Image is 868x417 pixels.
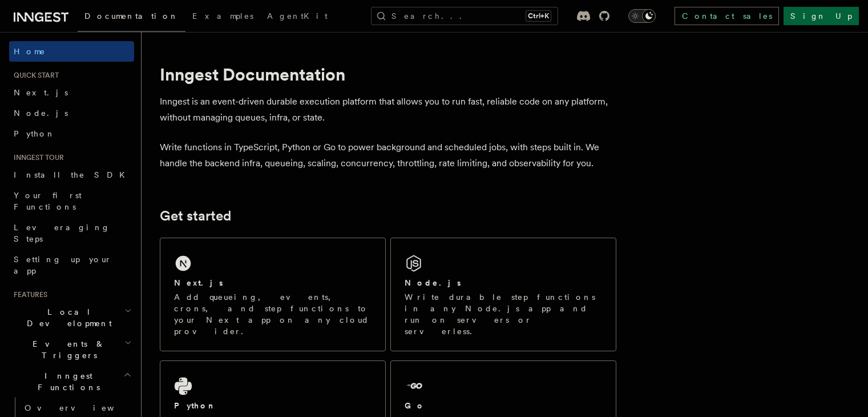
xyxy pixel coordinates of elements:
[192,11,253,21] span: Examples
[9,123,134,144] a: Python
[9,82,134,103] a: Next.js
[9,185,134,217] a: Your first Functions
[174,400,216,411] h2: Python
[14,88,68,97] span: Next.js
[9,290,47,299] span: Features
[526,10,551,22] kbd: Ctrl+K
[9,165,134,185] a: Install the SDK
[784,7,859,25] a: Sign Up
[405,291,602,337] p: Write durable step functions in any Node.js app and run on servers or serverless.
[160,94,616,126] p: Inngest is an event-driven durable execution platform that allows you to run fast, reliable code ...
[371,7,558,25] button: Search...Ctrl+K
[675,7,779,25] a: Contact sales
[14,255,112,275] span: Setting up your app
[9,366,134,398] button: Inngest Functions
[160,139,616,171] p: Write functions in TypeScript, Python or Go to power background and scheduled jobs, with steps bu...
[174,291,372,337] p: Add queueing, events, crons, and step functions to your Next app on any cloud provider.
[14,129,55,138] span: Python
[160,64,616,85] h1: Inngest Documentation
[9,370,123,393] span: Inngest Functions
[628,9,656,23] button: Toggle dark mode
[160,208,231,224] a: Get started
[267,11,328,21] span: AgentKit
[174,277,223,288] h2: Next.js
[14,46,46,57] span: Home
[9,153,64,162] span: Inngest tour
[14,191,82,211] span: Your first Functions
[9,334,134,366] button: Events & Triggers
[9,217,134,249] a: Leveraging Steps
[185,3,260,31] a: Examples
[9,41,134,62] a: Home
[9,306,124,329] span: Local Development
[405,277,461,288] h2: Node.js
[14,109,68,118] span: Node.js
[14,170,132,179] span: Install the SDK
[260,3,334,31] a: AgentKit
[25,403,142,412] span: Overview
[9,103,134,123] a: Node.js
[9,249,134,281] a: Setting up your app
[9,302,134,334] button: Local Development
[9,71,59,80] span: Quick start
[78,3,185,32] a: Documentation
[14,223,110,243] span: Leveraging Steps
[390,238,616,351] a: Node.jsWrite durable step functions in any Node.js app and run on servers or serverless.
[160,238,386,351] a: Next.jsAdd queueing, events, crons, and step functions to your Next app on any cloud provider.
[405,400,425,411] h2: Go
[84,11,179,21] span: Documentation
[9,338,124,361] span: Events & Triggers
